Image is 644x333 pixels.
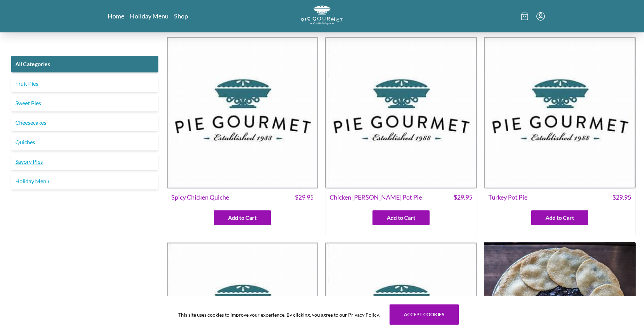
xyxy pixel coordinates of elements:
[11,153,158,170] a: Savory Pies
[11,114,158,131] a: Cheesecakes
[11,75,158,92] a: Fruit Pies
[330,193,422,202] span: Chicken [PERSON_NAME] Pot Pie
[214,210,271,225] button: Add to Cart
[167,37,319,188] img: Spicy Chicken Quiche
[372,210,430,225] button: Add to Cart
[484,37,636,188] img: Turkey Pot Pie
[11,95,158,111] a: Sweet Pies
[174,12,188,20] a: Shop
[612,193,631,202] span: $ 29.95
[130,12,168,20] a: Holiday Menu
[545,214,574,222] span: Add to Cart
[390,304,459,325] button: Accept cookies
[11,56,158,72] a: All Categories
[454,193,472,202] span: $ 29.95
[228,214,257,222] span: Add to Cart
[536,12,545,21] button: Menu
[301,6,343,27] a: Logo
[178,311,380,318] span: This site uses cookies to improve your experience. By clicking, you agree to our Privacy Policy.
[325,37,477,188] img: Chicken Curry Pot Pie
[11,134,158,150] a: Quiches
[295,193,314,202] span: $ 29.95
[488,193,527,202] span: Turkey Pot Pie
[531,210,588,225] button: Add to Cart
[11,173,158,189] a: Holiday Menu
[387,214,415,222] span: Add to Cart
[171,193,229,202] span: Spicy Chicken Quiche
[108,12,124,20] a: Home
[301,6,343,25] img: logo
